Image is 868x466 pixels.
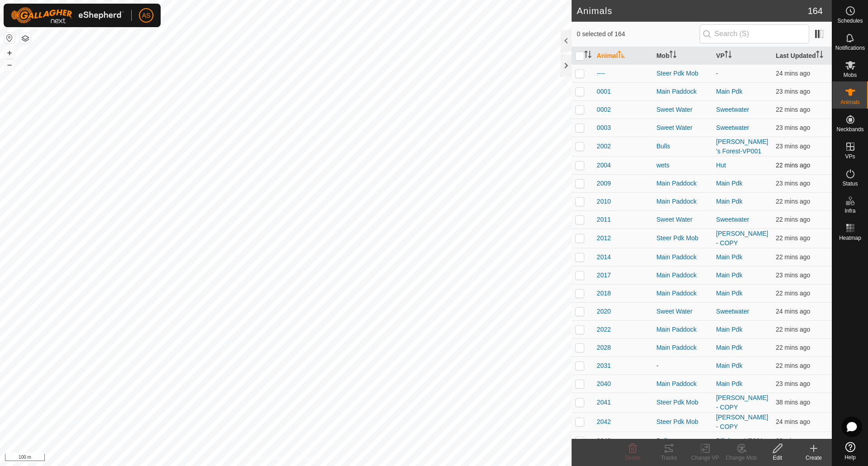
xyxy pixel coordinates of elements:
[577,5,808,16] h2: Animals
[716,106,749,113] a: Sweetwater
[716,344,742,351] a: Main Pdk
[776,198,810,205] span: 22 Aug 2025, 3:33 pm
[772,47,832,65] th: Last Updated
[716,124,749,131] a: Sweetwater
[597,343,611,352] span: 2028
[4,59,15,70] button: –
[593,47,653,65] th: Animal
[656,197,709,206] div: Main Paddock
[716,88,742,95] a: Main Pdk
[625,455,641,461] span: Delete
[716,308,749,315] a: Sweetwater
[716,216,749,223] a: Sweetwater
[716,198,742,205] a: Main Pdk
[656,307,709,316] div: Sweet Water
[716,138,768,155] a: [PERSON_NAME]'s Forest-VP001
[656,343,709,352] div: Main Paddock
[597,379,611,389] span: 2040
[597,398,611,407] span: 2041
[716,394,768,411] a: [PERSON_NAME] - COPY
[845,154,855,159] span: VPs
[796,454,832,462] div: Create
[656,161,709,170] div: wets
[656,179,709,188] div: Main Paddock
[776,143,810,150] span: 22 Aug 2025, 3:32 pm
[656,142,709,151] div: Bulls
[656,289,709,298] div: Main Paddock
[295,454,321,462] a: Contact Us
[832,438,868,464] a: Help
[776,344,810,351] span: 22 Aug 2025, 3:33 pm
[656,105,709,114] div: Sweet Water
[597,179,611,188] span: 2009
[597,197,611,206] span: 2010
[656,87,709,96] div: Main Paddock
[759,454,796,462] div: Edit
[597,123,611,133] span: 0003
[656,398,709,407] div: Steer Pdk Mob
[776,380,810,387] span: 22 Aug 2025, 3:31 pm
[776,70,810,77] span: 22 Aug 2025, 3:31 pm
[651,454,687,462] div: Tracks
[835,45,865,51] span: Notifications
[776,253,810,261] span: 22 Aug 2025, 3:33 pm
[656,379,709,389] div: Main Paddock
[20,33,31,44] button: Map Layers
[11,7,124,24] img: Gallagher Logo
[653,47,712,65] th: Mob
[716,380,742,387] a: Main Pdk
[716,162,726,169] a: Hut
[840,100,860,105] span: Animals
[597,271,611,280] span: 2017
[844,72,857,78] span: Mobs
[597,307,611,316] span: 2020
[597,215,611,224] span: 2011
[597,142,611,151] span: 2002
[716,326,742,333] a: Main Pdk
[656,215,709,224] div: Sweet Water
[808,4,823,18] span: 164
[716,362,742,369] a: Main Pdk
[716,290,742,297] a: Main Pdk
[142,11,151,20] span: AS
[597,252,611,262] span: 2014
[836,127,863,132] span: Neckbands
[712,47,772,65] th: VP
[597,105,611,114] span: 0002
[776,437,810,444] span: 22 Aug 2025, 3:33 pm
[656,252,709,262] div: Main Paddock
[716,437,763,444] a: Billabong-VP001
[776,216,810,223] span: 22 Aug 2025, 3:33 pm
[839,235,861,241] span: Heatmap
[776,308,810,315] span: 22 Aug 2025, 3:31 pm
[725,52,732,59] p-sorticon: Activate to sort
[700,24,809,43] input: Search (S)
[776,180,810,187] span: 22 Aug 2025, 3:32 pm
[842,181,858,186] span: Status
[776,88,810,95] span: 22 Aug 2025, 3:32 pm
[687,454,723,462] div: Change VP
[597,361,611,371] span: 2031
[656,271,709,280] div: Main Paddock
[597,233,611,243] span: 2012
[716,271,742,279] a: Main Pdk
[837,18,863,24] span: Schedules
[776,162,810,169] span: 22 Aug 2025, 3:33 pm
[844,455,856,460] span: Help
[776,362,810,369] span: 22 Aug 2025, 3:33 pm
[656,233,709,243] div: Steer Pdk Mob
[656,123,709,133] div: Sweet Water
[656,436,709,446] div: Bulls
[716,70,718,77] app-display-virtual-paddock-transition: -
[716,230,768,247] a: [PERSON_NAME] - COPY
[597,69,606,78] span: ----
[776,290,810,297] span: 22 Aug 2025, 3:33 pm
[597,436,611,446] span: 2043
[597,289,611,298] span: 2018
[597,325,611,334] span: 2022
[577,29,700,39] span: 0 selected of 164
[776,326,810,333] span: 22 Aug 2025, 3:33 pm
[776,124,810,131] span: 22 Aug 2025, 3:32 pm
[597,417,611,427] span: 2042
[669,52,677,59] p-sorticon: Activate to sort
